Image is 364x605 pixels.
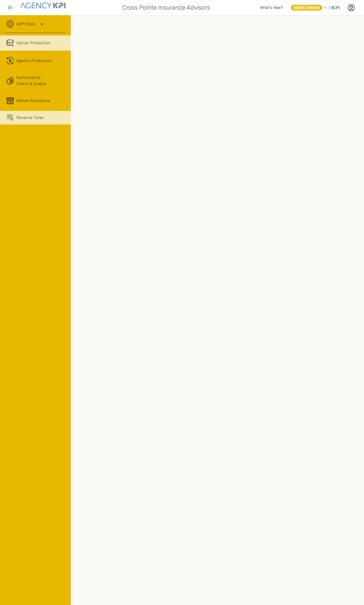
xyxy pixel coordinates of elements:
span: Carrier Production [16,40,50,46]
span: What’s new? [260,5,283,10]
img: agencykpi-logo-550x69-2d9e3fa8.png [20,3,66,8]
span: Revenue Tuner [16,115,44,121]
span: Market Assistance [16,98,50,104]
a: AKPI Tools [16,21,35,27]
span: Cross Pointe Insurance Advisors [122,3,210,12]
span: Agency Production [16,58,52,64]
